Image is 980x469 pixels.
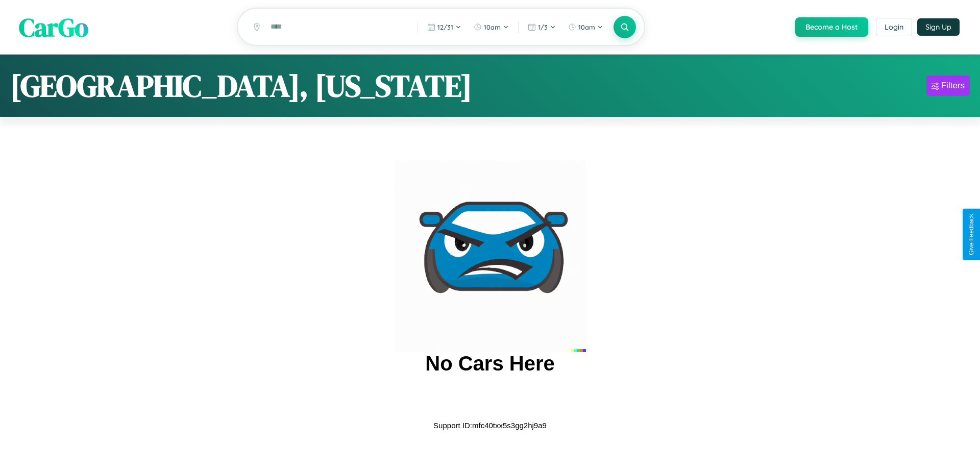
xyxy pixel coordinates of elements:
span: 12 / 31 [437,23,453,31]
span: 10am [578,23,595,31]
button: Login [876,18,912,36]
button: Become a Host [795,17,868,37]
h1: [GEOGRAPHIC_DATA], [US_STATE] [10,65,472,107]
p: Support ID: mfc40txx5s3gg2hj9a9 [433,418,547,432]
button: 1/3 [523,19,561,35]
div: Give Feedback [968,214,975,255]
img: car [394,160,586,352]
button: 12/31 [422,19,467,35]
button: 10am [563,19,608,35]
span: CarGo [19,9,88,44]
h2: No Cars Here [425,352,554,375]
span: 10am [484,23,501,31]
button: Sign Up [917,18,960,36]
button: Filters [926,76,970,96]
div: Filters [941,81,965,91]
span: 1 / 3 [538,23,548,31]
button: 10am [469,19,514,35]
